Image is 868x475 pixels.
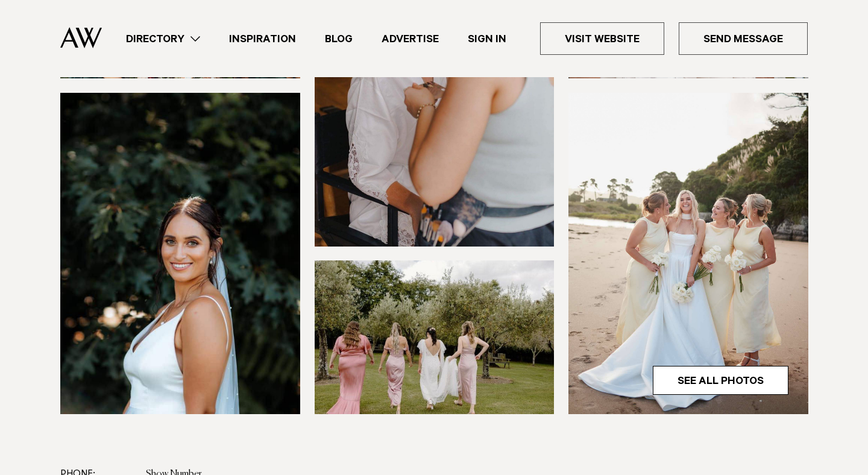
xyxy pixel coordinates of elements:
a: Send Message [679,22,808,55]
a: Blog [310,31,367,47]
img: Auckland Weddings Logo [60,27,102,48]
a: Directory [112,31,215,47]
a: Inspiration [215,31,310,47]
a: Visit Website [540,22,664,55]
a: See All Photos [653,366,788,395]
a: Advertise [367,31,453,47]
a: Sign In [453,31,521,47]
